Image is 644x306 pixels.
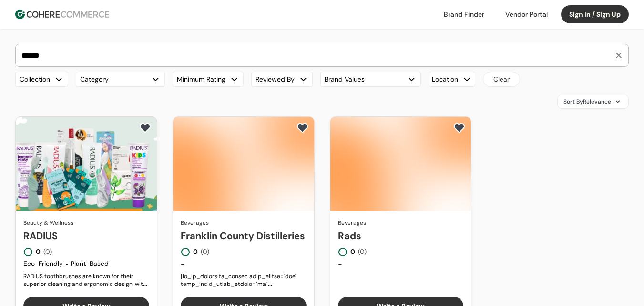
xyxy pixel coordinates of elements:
button: Clear [483,72,520,87]
a: RADIUS [23,229,149,243]
span: Sort By Relevance [563,97,611,106]
a: Franklin County Distilleries [181,229,307,243]
button: Sign In / Sign Up [561,5,629,23]
img: Cohere Logo [15,10,109,19]
button: add to favorite [451,121,467,135]
button: add to favorite [295,121,310,135]
button: add to favorite [137,121,153,135]
a: Rads [338,229,464,243]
